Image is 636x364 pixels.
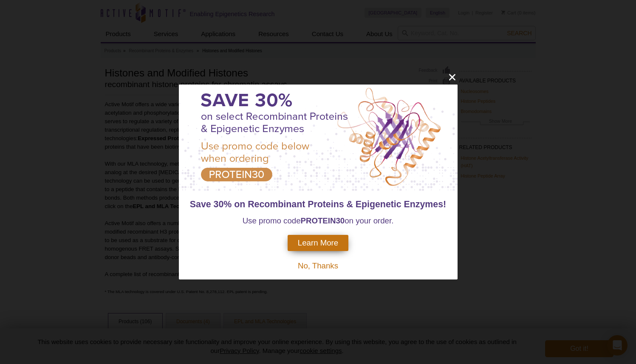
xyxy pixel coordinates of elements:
[447,72,458,82] button: close
[298,261,338,270] span: No, Thanks
[298,238,338,248] span: Learn More
[243,216,394,225] span: Use promo code on your order.
[190,199,446,209] span: Save 30% on Recombinant Proteins & Epigenetic Enzymes!
[301,216,345,225] strong: PROTEIN30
